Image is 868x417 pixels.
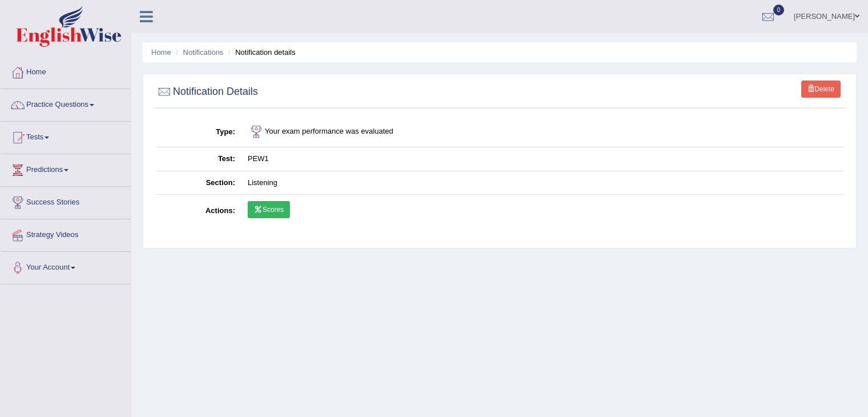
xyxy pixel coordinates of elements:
[248,201,290,218] a: Scores
[1,252,131,280] a: Your Account
[1,154,131,183] a: Predictions
[801,81,841,98] a: Delete
[156,147,241,171] th: Test
[241,171,843,195] td: Listening
[773,5,785,15] span: 0
[183,48,224,57] a: Notifications
[241,147,843,171] td: PEW1
[156,171,241,195] th: Section
[225,47,296,58] li: Notification details
[151,48,171,57] a: Home
[156,195,241,228] th: Actions
[156,83,258,101] h2: Notification Details
[1,219,131,248] a: Strategy Videos
[1,89,131,118] a: Practice Questions
[156,117,241,147] th: Type
[1,122,131,150] a: Tests
[241,117,843,147] td: Your exam performance was evaluated
[1,57,131,85] a: Home
[1,187,131,215] a: Success Stories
